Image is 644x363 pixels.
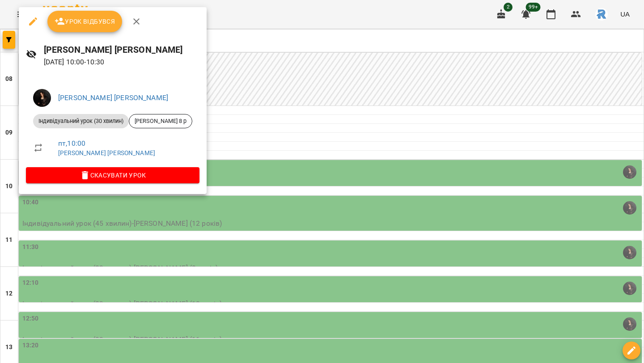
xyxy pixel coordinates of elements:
[47,11,123,32] button: Урок відбувся
[44,57,199,68] p: [DATE] 10:00 - 10:30
[58,149,155,156] a: [PERSON_NAME] [PERSON_NAME]
[58,139,85,148] a: пт , 10:00
[58,93,168,102] a: [PERSON_NAME] [PERSON_NAME]
[33,89,51,107] img: 9f4d5ff30db9b5e8c37f5332cb3b06a1.jpeg
[33,170,192,181] span: Скасувати Урок
[26,167,199,183] button: Скасувати Урок
[33,117,129,125] span: Індивідуальний урок (30 хвилин)
[44,43,199,57] h6: [PERSON_NAME] [PERSON_NAME]
[129,114,192,128] div: [PERSON_NAME] 8 р
[55,16,115,27] span: Урок відбувся
[129,117,192,125] span: [PERSON_NAME] 8 р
